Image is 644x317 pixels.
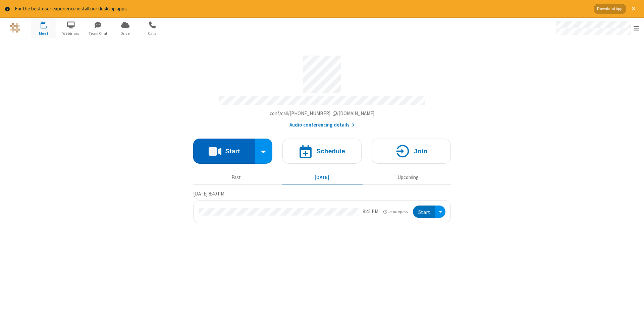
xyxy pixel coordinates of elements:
[225,148,240,154] h4: Start
[58,30,84,36] span: Webinars
[316,148,345,154] h4: Schedule
[15,5,589,13] div: For the best user experience install our desktop apps.
[594,4,626,14] button: Download App
[282,171,363,184] button: [DATE]
[193,139,255,164] button: Start
[196,171,277,184] button: Past
[629,4,639,14] button: Close alert
[413,206,435,218] button: Start
[140,30,165,36] span: Calls
[45,21,50,26] div: 1
[193,190,451,223] section: Today's Meetings
[193,190,224,197] span: [DATE] 8:49 PM
[372,139,451,164] button: Join
[414,148,427,154] h4: Join
[193,51,451,129] section: Account details
[113,30,138,36] span: Drive
[270,110,375,116] span: Copy my meeting room link
[363,208,378,216] div: 8:45 PM
[549,18,644,38] div: Open menu
[435,206,445,218] div: Open menu
[10,23,20,33] img: QA Selenium DO NOT DELETE OR CHANGE
[2,18,28,38] button: Logo
[368,171,448,184] button: Upcoming
[31,30,56,36] span: Meet
[86,30,111,36] span: Team Chat
[289,121,355,129] button: Audio conferencing details
[282,139,362,164] button: Schedule
[270,110,375,117] button: Copy my meeting room linkCopy my meeting room link
[383,209,408,215] em: in progress
[255,139,273,164] div: Start conference options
